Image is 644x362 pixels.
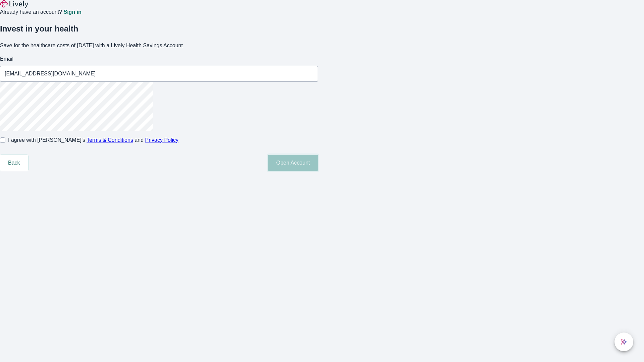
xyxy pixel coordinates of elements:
[63,9,81,15] a: Sign in
[145,137,179,143] a: Privacy Policy
[614,333,633,351] button: chat
[87,137,133,143] a: Terms & Conditions
[8,136,178,144] span: I agree with [PERSON_NAME]’s and
[621,339,627,345] svg: Lively AI Assistant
